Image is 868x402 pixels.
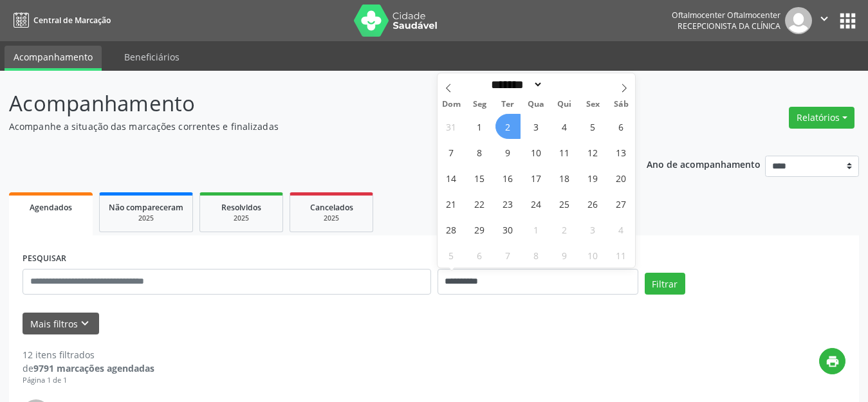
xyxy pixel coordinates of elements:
[609,165,634,190] span: Setembro 20, 2025
[487,78,544,91] select: Month
[467,217,492,242] span: Setembro 29, 2025
[9,10,111,31] a: Central de Marcação
[789,107,854,129] button: Relatórios
[209,214,273,223] div: 2025
[580,140,605,165] span: Setembro 12, 2025
[609,191,634,216] span: Setembro 27, 2025
[467,114,492,139] span: Setembro 1, 2025
[812,7,836,34] button: 
[524,165,549,190] span: Setembro 17, 2025
[9,120,604,133] p: Acompanhe a situação das marcações correntes e finalizadas
[609,217,634,242] span: Outubro 4, 2025
[23,375,154,386] div: Página 1 de 1
[647,156,761,172] p: Ano de acompanhamento
[524,242,549,268] span: Outubro 8, 2025
[9,87,604,120] p: Acompanhamento
[495,217,521,242] span: Setembro 30, 2025
[221,202,261,213] span: Resolvidos
[580,242,605,268] span: Outubro 10, 2025
[550,100,578,109] span: Qui
[495,140,521,165] span: Setembro 9, 2025
[495,242,521,268] span: Outubro 7, 2025
[439,191,464,216] span: Setembro 21, 2025
[785,7,812,34] img: img
[439,165,464,190] span: Setembro 14, 2025
[467,242,492,268] span: Outubro 6, 2025
[524,217,549,242] span: Outubro 1, 2025
[552,191,577,216] span: Setembro 25, 2025
[495,114,521,139] span: Setembro 2, 2025
[23,249,66,269] label: PESQUISAR
[310,202,353,213] span: Cancelados
[5,46,102,71] a: Acompanhamento
[817,12,831,26] i: 
[580,114,605,139] span: Setembro 5, 2025
[524,140,549,165] span: Setembro 10, 2025
[299,214,364,223] div: 2025
[438,100,466,109] span: Dom
[552,242,577,268] span: Outubro 9, 2025
[578,100,607,109] span: Sex
[836,10,859,32] button: apps
[109,214,183,223] div: 2025
[467,165,492,190] span: Setembro 15, 2025
[467,140,492,165] span: Setembro 8, 2025
[522,100,550,109] span: Qua
[494,100,522,109] span: Ter
[439,217,464,242] span: Setembro 28, 2025
[495,191,521,216] span: Setembro 23, 2025
[524,191,549,216] span: Setembro 24, 2025
[819,348,845,374] button: print
[609,242,634,268] span: Outubro 11, 2025
[609,114,634,139] span: Setembro 6, 2025
[23,361,154,375] div: de
[109,202,183,213] span: Não compareceram
[495,165,521,190] span: Setembro 16, 2025
[467,191,492,216] span: Setembro 22, 2025
[23,313,99,335] button: Mais filtroskeyboard_arrow_down
[826,354,840,369] i: print
[30,202,72,213] span: Agendados
[439,114,464,139] span: Agosto 31, 2025
[465,100,494,109] span: Seg
[552,165,577,190] span: Setembro 18, 2025
[524,114,549,139] span: Setembro 3, 2025
[580,191,605,216] span: Setembro 26, 2025
[78,316,92,331] i: keyboard_arrow_down
[23,348,154,361] div: 12 itens filtrados
[552,114,577,139] span: Setembro 4, 2025
[552,217,577,242] span: Outubro 2, 2025
[543,78,586,91] input: Year
[645,273,685,295] button: Filtrar
[672,10,780,21] div: Oftalmocenter Oftalmocenter
[439,242,464,268] span: Outubro 5, 2025
[678,21,780,32] span: Recepcionista da clínica
[439,140,464,165] span: Setembro 7, 2025
[115,46,189,68] a: Beneficiários
[607,100,635,109] span: Sáb
[33,15,111,26] span: Central de Marcação
[552,140,577,165] span: Setembro 11, 2025
[580,217,605,242] span: Outubro 3, 2025
[609,140,634,165] span: Setembro 13, 2025
[580,165,605,190] span: Setembro 19, 2025
[33,362,154,374] strong: 9791 marcações agendadas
